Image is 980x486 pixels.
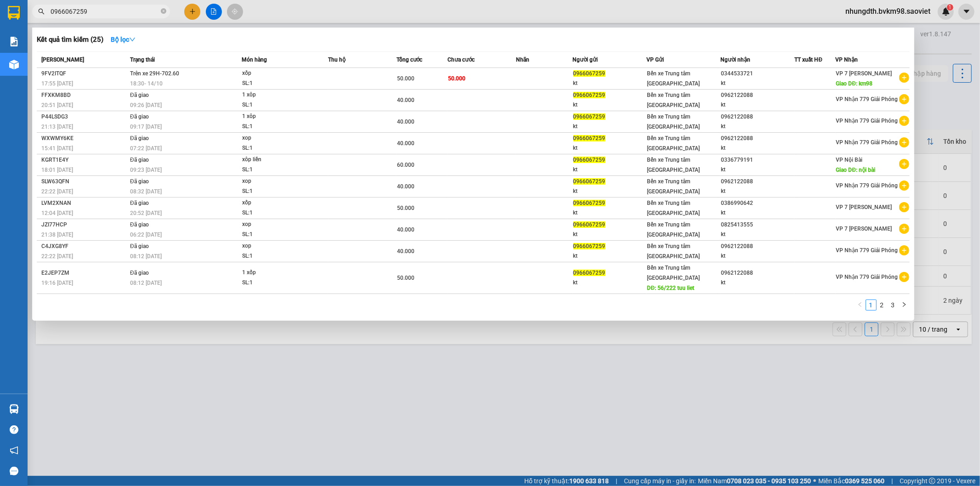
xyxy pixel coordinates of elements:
a: 3 [888,300,898,310]
div: 0825413555 [721,220,794,230]
div: kt [573,79,646,88]
span: 07:22 [DATE] [130,145,162,152]
div: 1 xốp [242,268,311,278]
span: 06:22 [DATE] [130,232,162,238]
span: 21:13 [DATE] [41,124,73,130]
div: SL: 1 [242,251,311,261]
span: 08:32 [DATE] [130,188,162,195]
span: 19:16 [DATE] [41,280,73,286]
div: kt [573,143,646,153]
li: Next Page [899,300,910,311]
span: left [857,302,863,307]
div: kt [721,100,794,110]
span: Bến xe Trung tâm [GEOGRAPHIC_DATA] [647,265,700,281]
span: Bến xe Trung tâm [GEOGRAPHIC_DATA] [647,135,700,152]
span: VP 7 [PERSON_NAME] [836,204,892,210]
button: left [855,300,866,311]
span: close-circle [161,8,166,14]
div: 9FV2ITQF [41,69,127,79]
span: DĐ: 56/222 tuu liet [647,285,695,291]
span: Đã giao [130,270,149,276]
span: 22:22 [DATE] [41,188,73,195]
div: xop [242,241,311,251]
div: xốp [242,198,311,208]
span: 15:41 [DATE] [41,145,73,152]
span: 09:26 [DATE] [130,102,162,108]
span: 40.000 [397,97,414,103]
span: Đã giao [130,221,149,228]
span: Đã giao [130,243,149,249]
span: right [901,302,907,307]
span: 0966067259 [573,178,606,185]
span: 22:22 [DATE] [41,253,73,260]
div: kt [573,186,646,196]
div: FFXKM8BD [41,90,127,100]
span: Trạng thái [130,57,155,63]
span: Giao DĐ: km98 [836,80,873,87]
span: 0966067259 [573,92,606,98]
div: xop [242,176,311,186]
div: kt [721,251,794,261]
span: Thu hộ [328,57,346,63]
span: 40.000 [397,140,414,147]
span: Người gửi [573,57,598,63]
div: 0962122088 [721,177,794,186]
div: kt [573,122,646,131]
span: notification [10,446,18,455]
button: Bộ lọcdown [103,32,143,47]
div: 0962122088 [721,134,794,143]
div: kt [573,100,646,110]
div: SL: 1 [242,230,311,240]
span: plus-circle [899,245,909,255]
span: plus-circle [899,224,909,234]
div: 0336779191 [721,155,794,165]
span: plus-circle [899,116,909,126]
span: plus-circle [899,137,909,147]
span: Đã giao [130,113,149,120]
span: VP Nhận 779 Giải Phóng [836,182,898,189]
div: kt [573,251,646,261]
li: 3 [888,300,899,311]
span: VP Nhận 779 Giải Phóng [836,247,898,254]
span: plus-circle [899,94,909,104]
div: kt [573,230,646,239]
span: VP Nội Bài [836,157,863,163]
div: SL: 1 [242,278,311,288]
span: plus-circle [899,159,909,169]
h3: Kết quả tìm kiếm ( 25 ) [37,35,103,45]
span: VP Nhận 779 Giải Phóng [836,118,898,124]
div: 0962122088 [721,242,794,251]
img: warehouse-icon [9,60,19,69]
button: right [899,300,910,311]
span: VP Nhận 779 Giải Phóng [836,139,898,146]
span: plus-circle [899,202,909,212]
span: 09:17 [DATE] [130,124,162,130]
img: warehouse-icon [9,404,19,414]
span: VP Nhận 779 Giải Phóng [836,96,898,102]
div: 1 xôp [242,90,311,100]
span: 20:52 [DATE] [130,210,162,216]
span: 0966067259 [573,243,606,249]
span: 18:01 [DATE] [41,167,73,173]
li: 1 [866,300,877,311]
span: Đã giao [130,200,149,206]
span: Bến xe Trung tâm [GEOGRAPHIC_DATA] [647,200,700,216]
span: 18:30 - 14/10 [130,80,163,87]
span: Trên xe 29H-702.60 [130,70,179,77]
div: xop [242,220,311,230]
strong: Bộ lọc [111,36,136,43]
div: SL: 1 [242,165,311,175]
span: VP 7 [PERSON_NAME] [836,70,892,77]
img: logo-vxr [8,6,20,20]
span: Đã giao [130,135,149,141]
img: solution-icon [9,37,19,46]
span: 40.000 [397,248,414,254]
div: SL: 1 [242,122,311,132]
div: SL: 1 [242,79,311,89]
span: search [38,8,45,15]
div: C4JXG8YF [41,242,127,251]
div: LVM2XNAN [41,198,127,208]
div: E2JEP7ZM [41,268,127,278]
div: xốp [242,68,311,79]
div: SLW63QFN [41,177,127,186]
